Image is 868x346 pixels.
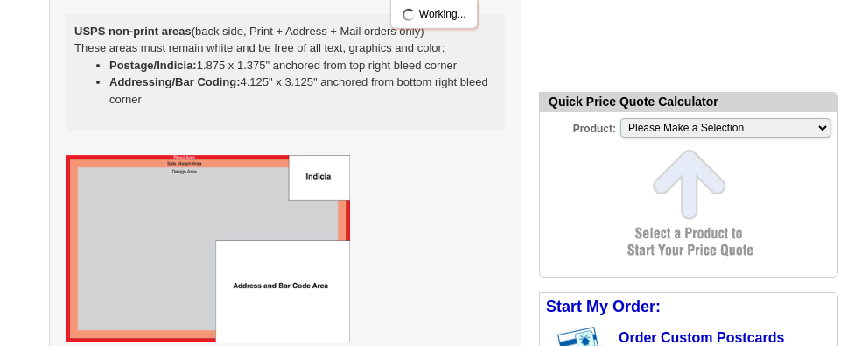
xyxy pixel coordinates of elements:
div: (back side, Print + Address + Mail orders only) These areas must remain white and be free of all ... [66,14,505,131]
strong: Addressing/Bar Coding: [109,75,241,88]
strong: Postage/Indicia: [109,59,197,72]
img: jumbo postcard starter files [66,155,350,342]
li: 1.875 x 1.375" anchored from top right bleed corner [109,57,496,74]
li: 4.125" x 3.125" anchored from bottom right bleed corner [109,74,496,108]
strong: USPS non-print areas [74,25,192,38]
img: loading... [402,8,416,22]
